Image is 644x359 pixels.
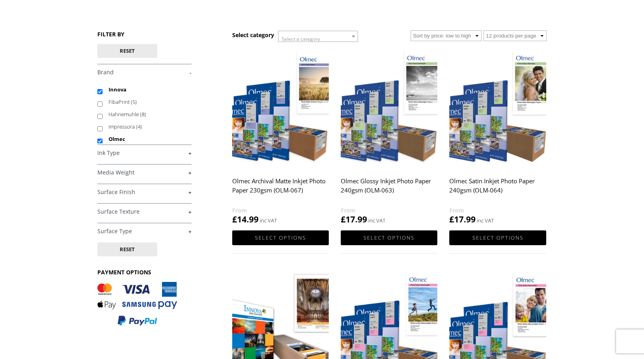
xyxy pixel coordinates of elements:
[131,98,137,105] span: (5)
[449,174,546,206] h2: Olmec Satin Inkjet Photo Paper 240gsm (OLM-064)
[411,30,482,41] select: Shop order
[97,30,192,38] h3: FILTER BY
[341,48,437,169] img: Olmec Glossy Inkjet Photo Paper 240gsm (OLM-063)
[97,44,157,58] button: Reset
[109,83,184,96] label: Innova
[449,48,546,169] img: Olmec Satin Inkjet Photo Paper 240gsm (OLM-064)
[97,64,192,80] h4: Brand
[232,174,329,206] h2: Olmec Archival Matte Inkjet Photo Paper 230gsm (OLM-067)
[232,48,329,225] a: Olmec Archival Matte Inkjet Photo Paper 230gsm (OLM-067) £14.99
[449,214,454,225] span: £
[97,164,192,180] h4: Media Weight
[109,133,184,145] label: Olmec
[97,145,192,161] h4: Ink Type
[97,282,177,326] img: PAYMENT OPTIONS
[449,230,546,245] a: Select options for “Olmec Satin Inkjet Photo Paper 240gsm (OLM-064)”
[341,48,437,225] a: Olmec Glossy Inkjet Photo Paper 240gsm (OLM-063) £17.99
[449,48,546,225] a: Olmec Satin Inkjet Photo Paper 240gsm (OLM-064) £17.99
[341,214,346,225] span: £
[97,242,157,256] button: Reset
[109,108,184,121] label: Hahnemuhle
[232,214,259,225] bdi: 14.99
[97,149,192,157] a: +
[97,268,192,276] h3: PAYMENT OPTIONS
[341,230,437,245] a: Select options for “Olmec Glossy Inkjet Photo Paper 240gsm (OLM-063)”
[97,228,192,235] a: +
[232,48,329,169] img: Olmec Archival Matte Inkjet Photo Paper 230gsm (OLM-067)
[232,31,274,39] h3: Select category
[97,208,192,216] a: +
[109,121,184,133] label: Impressora
[341,214,367,225] bdi: 17.99
[109,96,184,108] label: FibaPrint
[232,214,237,225] span: £
[97,223,192,239] h4: Surface Type
[97,188,192,196] a: +
[282,36,320,42] span: Select a category
[341,174,437,206] h2: Olmec Glossy Inkjet Photo Paper 240gsm (OLM-063)
[97,184,192,200] h4: Surface Finish
[232,230,329,245] a: Select options for “Olmec Archival Matte Inkjet Photo Paper 230gsm (OLM-067)”
[449,214,476,225] bdi: 17.99
[136,123,142,130] span: (4)
[97,203,192,219] h4: Surface Texture
[140,111,146,118] span: (8)
[97,169,192,177] a: +
[97,69,192,76] a: -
